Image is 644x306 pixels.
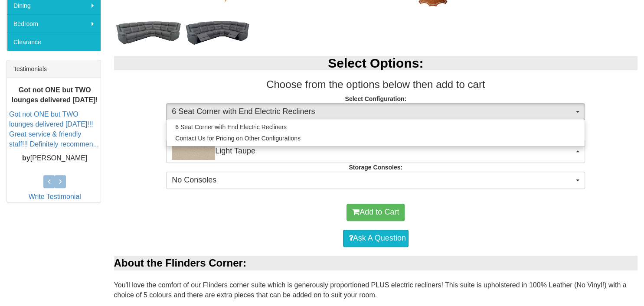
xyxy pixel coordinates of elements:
[7,60,101,78] div: Testimonials
[114,256,638,270] div: About the Flinders Corner:
[345,95,406,102] strong: Select Configuration:
[343,230,409,247] a: Ask A Question
[347,204,405,221] button: Add to Cart
[9,111,99,148] a: Got not ONE but TWO lounges delivered [DATE]!!! Great service & friendly staff!!! Definitely reco...
[172,143,215,160] img: Light Taupe
[166,140,585,163] button: Light TaupeLight Taupe
[175,134,301,143] span: Contact Us for Pricing on Other Configurations
[114,79,638,90] h3: Choose from the options below then add to cart
[29,193,81,200] a: Write Testimonial
[7,33,101,51] a: Clearance
[175,123,287,131] span: 6 Seat Corner with End Electric Recliners
[166,103,585,120] button: 6 Seat Corner with End Electric Recliners
[9,153,101,163] p: [PERSON_NAME]
[172,175,574,186] span: No Consoles
[172,143,574,160] span: Light Taupe
[22,154,30,162] b: by
[172,106,574,117] span: 6 Seat Corner with End Electric Recliners
[7,14,101,33] a: Bedroom
[328,56,423,70] b: Select Options:
[166,172,585,189] button: No Consoles
[349,164,402,171] strong: Storage Consoles:
[12,86,98,104] b: Got not ONE but TWO lounges delivered [DATE]!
